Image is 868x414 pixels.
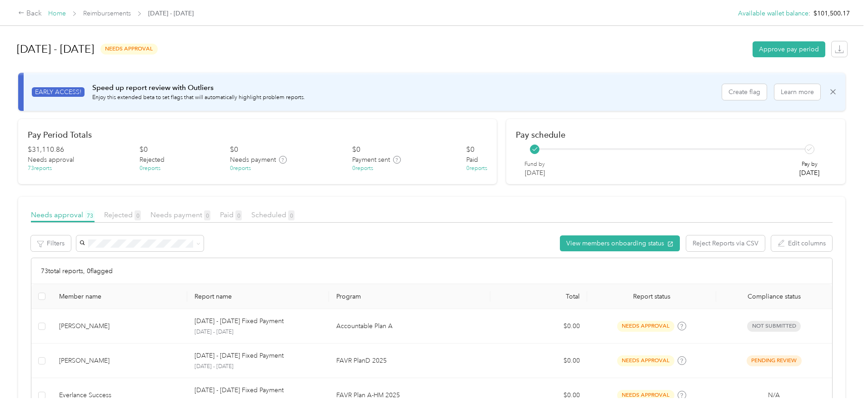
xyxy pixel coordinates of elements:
a: Reimbursements [83,10,131,17]
p: FAVR PlanD 2025 [336,356,483,366]
div: 0 reports [230,165,251,173]
p: Fund by [524,160,545,169]
button: Create flag [722,84,767,100]
span: Needs payment [230,155,276,165]
button: Reject Reports via CSV [686,235,765,251]
div: 0 reports [352,165,373,173]
p: Speed up report review with Outliers [92,82,305,94]
button: View members onboarding status [560,235,680,251]
span: EARLY ACCESS! [32,87,85,97]
span: Needs approval [28,155,74,165]
span: needs approval [617,390,674,400]
span: Rejected [104,210,141,219]
span: 0 [135,210,141,220]
td: $0.00 [490,344,587,378]
p: [DATE] - [DATE] [195,397,322,405]
div: Total [498,293,580,300]
h1: [DATE] - [DATE] [17,38,94,60]
p: [DATE] [799,168,819,178]
p: FAVR Plan A-HM 2025 [336,390,483,400]
span: Compliance status [723,293,825,300]
span: Payment sent [352,155,390,165]
span: 0 [235,210,242,220]
span: needs approval [617,321,674,331]
span: Needs approval [31,210,95,219]
div: $ 31,110.86 [28,145,64,155]
td: $0.00 [490,309,587,344]
div: 73 reports [28,165,52,173]
p: [DATE] - [DATE] Fixed Payment [195,385,284,395]
span: Report status [594,293,709,300]
p: [DATE] [524,168,545,178]
p: [DATE] - [DATE] [195,363,322,371]
th: Report name [187,284,329,309]
th: Program [329,284,490,309]
span: Not submitted [747,321,801,331]
span: needs approval [100,44,158,54]
span: Paid [466,155,478,165]
span: 0 [204,210,210,220]
button: Approve pay period [753,41,825,57]
td: FAVR Plan A-HM 2025 [329,378,490,413]
span: needs approval [617,355,674,366]
span: Scheduled [251,210,294,219]
span: [DATE] - [DATE] [148,9,194,18]
h2: Pay Period Totals [28,130,487,140]
button: Filters [31,235,71,251]
div: $ 0 [230,145,238,155]
div: 73 total reports, 0 flagged [31,258,832,284]
button: Available wallet balance [738,9,808,18]
span: : [808,9,810,18]
p: Enjoy this extended beta to set flags that will automatically highlight problem reports. [92,94,305,102]
div: Back [18,8,42,19]
button: Edit columns [771,235,832,251]
td: FAVR PlanD 2025 [329,344,490,378]
div: $ 0 [466,145,474,155]
iframe: Everlance-gr Chat Button Frame [817,363,868,414]
div: $ 0 [352,145,360,155]
span: 0 [288,210,294,220]
p: [DATE] - [DATE] [195,328,322,336]
span: Paid [220,210,242,219]
td: N/A [716,378,832,413]
div: [PERSON_NAME] [59,356,180,366]
h2: Pay schedule [516,130,836,140]
div: [PERSON_NAME] [59,321,180,331]
p: Pay by [799,160,819,169]
span: Needs payment [150,210,210,219]
p: Accountable Plan A [336,321,483,331]
span: $101,500.17 [813,9,850,18]
div: Everlance Success [59,390,180,400]
th: Member name [52,284,187,309]
div: 0 reports [140,165,160,173]
span: 73 [85,210,95,220]
span: Rejected [140,155,165,165]
span: pending review [747,355,802,366]
button: Learn more [774,84,820,100]
div: $ 0 [140,145,148,155]
td: $0.00 [490,378,587,413]
p: [DATE] - [DATE] Fixed Payment [195,351,284,361]
p: [DATE] - [DATE] Fixed Payment [195,316,284,326]
div: Member name [59,293,180,300]
td: Accountable Plan A [329,309,490,344]
a: Home [48,10,66,17]
div: 0 reports [466,165,487,173]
